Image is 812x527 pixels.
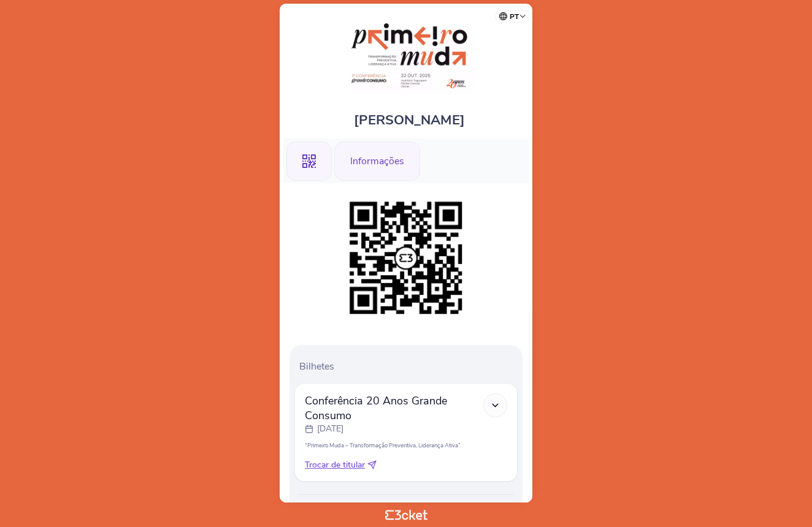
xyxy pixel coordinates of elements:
img: Primeiro Muda - Conferência 20 Anos Grande Consumo [338,16,474,93]
div: Informações [334,142,420,181]
p: [DATE] [317,423,343,435]
span: Conferência 20 Anos Grande Consumo [305,393,483,423]
img: 1189635c49e94bc7ba5714966768829e.png [343,195,469,320]
span: Trocar de titular [305,459,365,471]
p: “Primeiro Muda – Transformação Preventiva, Liderança Ativa” [305,441,507,449]
a: Informações [334,153,420,167]
p: Bilhetes [299,360,518,373]
span: [PERSON_NAME] [354,111,465,129]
